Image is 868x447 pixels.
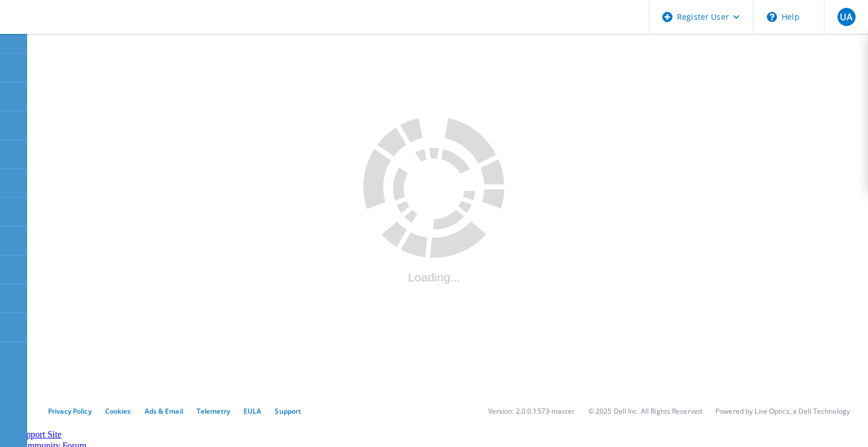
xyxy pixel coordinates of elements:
[16,429,62,439] a: Support Site
[244,406,261,416] a: EULA
[11,22,133,32] a: Live Optics Dashboard
[488,406,575,416] li: Version: 2.0.0.1573-master
[715,406,850,416] li: Powered by Live Optics, a Dell Technology
[767,12,777,22] svg: \n
[145,406,183,416] a: Ads & Email
[105,406,131,416] a: Cookies
[275,406,301,416] a: Support
[588,406,702,416] li: © 2025 Dell Inc. All Rights Reserved
[197,406,230,416] a: Telemetry
[363,271,505,284] div: Loading...
[840,12,853,21] span: UA
[48,406,92,416] a: Privacy Policy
